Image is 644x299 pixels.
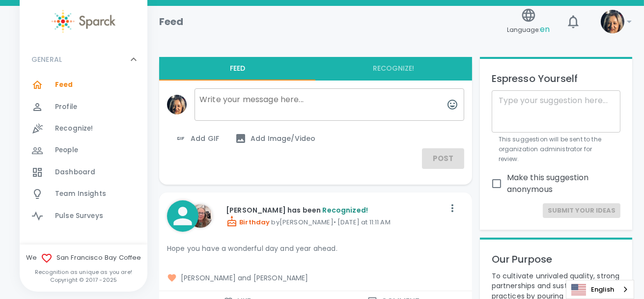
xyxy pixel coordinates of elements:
[507,23,550,36] span: Language:
[226,217,270,227] span: Birthday
[175,133,219,144] span: Add GIF
[55,145,78,155] span: People
[226,216,445,227] p: by [PERSON_NAME] • [DATE] at 11:11 AM
[189,204,212,228] img: Picture of Angela Wilfong
[540,24,550,35] span: en
[20,10,147,33] a: Sparck logo
[492,71,620,86] p: Espresso Yourself
[55,102,77,112] span: Profile
[20,139,147,161] a: People
[20,276,147,284] p: Copyright © 2017 - 2025
[55,211,103,221] span: Pulse Surveys
[159,14,184,29] h1: Feed
[20,183,147,205] a: Team Insights
[492,251,620,267] p: Our Purpose
[167,244,464,253] p: Hope you have a wonderful day and year ahead.
[31,54,62,64] p: GENERAL
[566,280,634,299] div: Language
[55,80,73,90] span: Feed
[55,189,106,199] span: Team Insights
[167,95,187,114] img: Picture of Monica
[52,10,115,33] img: Sparck logo
[159,57,315,81] button: Feed
[159,57,472,81] div: interaction tabs
[20,96,147,118] a: Profile
[20,45,147,74] div: GENERAL
[322,205,368,215] span: Recognized!
[601,10,624,33] img: Picture of Monica
[566,280,634,299] a: English
[507,172,613,195] span: Make this suggestion anonymous
[55,124,93,134] span: Recognize!
[167,273,464,283] span: [PERSON_NAME] and [PERSON_NAME]
[499,135,614,164] p: This suggestion will be sent to the organization administrator for review.
[20,205,147,227] a: Pulse Surveys
[20,74,147,96] a: Feed
[226,205,445,215] p: [PERSON_NAME] has been
[503,4,554,39] button: Language:en
[20,162,147,183] a: Dashboard
[20,74,147,231] div: GENERAL
[235,133,315,144] span: Add Image/Video
[315,57,472,81] button: Recognize!
[20,118,147,139] a: Recognize!
[55,167,95,177] span: Dashboard
[20,252,147,264] span: We San Francisco Bay Coffee
[20,268,147,276] p: Recognition as unique as you are!
[566,280,634,299] aside: Language selected: English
